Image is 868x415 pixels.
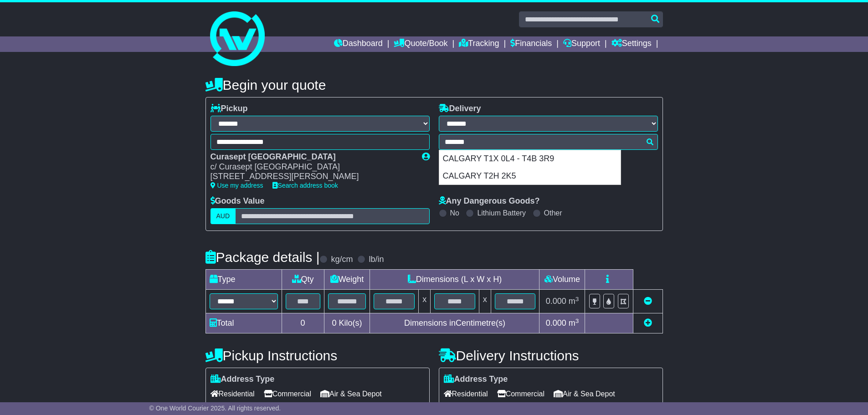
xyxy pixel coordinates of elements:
[439,196,540,206] label: Any Dangerous Goods?
[439,104,481,114] label: Delivery
[394,36,447,52] a: Quote/Book
[554,387,615,401] span: Air & Sea Depot
[510,36,552,52] a: Financials
[546,318,566,328] span: 0.000
[282,313,324,333] td: 0
[575,296,579,302] sup: 3
[569,318,579,328] span: m
[439,150,621,168] div: CALGARY T1X 0L4 - T4B 3R9
[575,318,579,324] sup: 3
[211,374,275,384] label: Address Type
[539,270,585,290] td: Volume
[439,168,621,185] div: CALGARY T2H 2K5
[205,348,430,363] h4: Pickup Instructions
[459,36,499,52] a: Tracking
[369,255,384,265] label: lb/in
[205,313,282,333] td: Total
[644,318,652,328] a: Add new item
[211,172,413,182] div: [STREET_ADDRESS][PERSON_NAME]
[211,182,263,189] a: Use my address
[211,104,248,114] label: Pickup
[444,387,488,401] span: Residential
[546,297,566,306] span: 0.000
[332,318,336,328] span: 0
[272,182,338,189] a: Search address book
[419,290,431,313] td: x
[611,36,652,52] a: Settings
[205,77,663,92] h4: Begin your quote
[211,152,413,162] div: Curasept [GEOGRAPHIC_DATA]
[497,387,544,401] span: Commercial
[149,405,281,412] span: © One World Courier 2025. All rights reserved.
[205,270,282,290] td: Type
[324,313,370,333] td: Kilo(s)
[320,387,382,401] span: Air & Sea Depot
[211,387,255,401] span: Residential
[439,134,658,150] typeahead: Please provide city
[334,36,383,52] a: Dashboard
[211,162,413,172] div: c/ Curasept [GEOGRAPHIC_DATA]
[211,196,265,206] label: Goods Value
[477,209,526,217] label: Lithium Battery
[644,297,652,306] a: Remove this item
[324,270,370,290] td: Weight
[205,250,320,265] h4: Package details |
[439,348,663,363] h4: Delivery Instructions
[211,208,236,224] label: AUD
[479,290,491,313] td: x
[370,313,539,333] td: Dimensions in Centimetre(s)
[264,387,311,401] span: Commercial
[444,374,508,384] label: Address Type
[569,297,579,306] span: m
[282,270,324,290] td: Qty
[370,270,539,290] td: Dimensions (L x W x H)
[544,209,562,217] label: Other
[563,36,600,52] a: Support
[450,209,459,217] label: No
[331,255,353,265] label: kg/cm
